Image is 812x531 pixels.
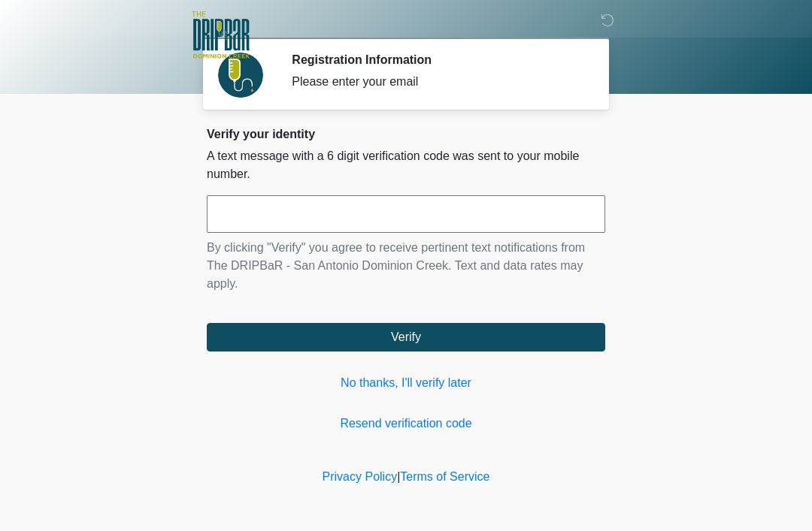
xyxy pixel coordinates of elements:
div: Please enter your email [292,73,583,91]
img: The DRIPBaR - San Antonio Dominion Creek Logo [192,11,250,61]
button: Verify [207,323,605,351]
a: Resend verification code [207,415,605,433]
a: No thanks, I'll verify later [207,374,605,392]
h2: Verify your identity [207,127,605,141]
a: Terms of Service [400,470,489,483]
a: | [397,470,400,483]
a: Privacy Policy [323,470,398,483]
p: By clicking "Verify" you agree to receive pertinent text notifications from The DRIPBaR - San Ant... [207,239,605,293]
img: Agent Avatar [218,53,263,98]
p: A text message with a 6 digit verification code was sent to your mobile number. [207,147,605,183]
